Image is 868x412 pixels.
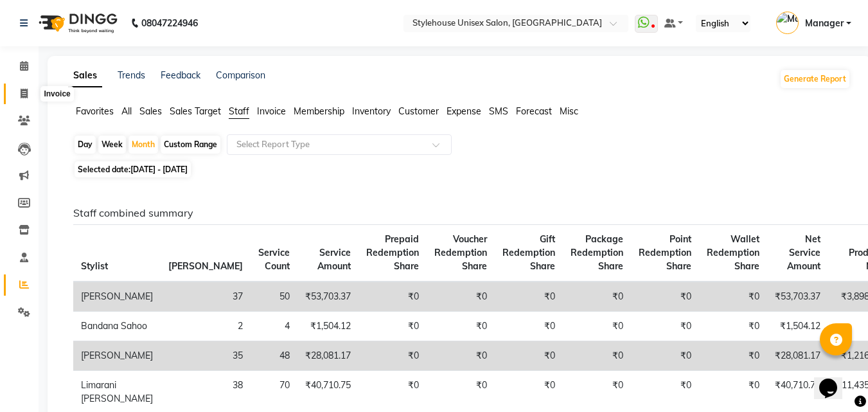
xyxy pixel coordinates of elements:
td: ₹28,081.17 [767,341,828,371]
td: ₹0 [427,282,495,312]
td: ₹0 [563,282,631,312]
span: [DATE] - [DATE] [130,165,188,174]
span: Sales Target [170,105,221,117]
td: ₹0 [563,341,631,371]
div: Invoice [40,86,73,102]
a: Trends [118,69,145,81]
span: Stylist [81,260,108,272]
button: Generate Report [781,70,849,88]
td: ₹0 [563,312,631,341]
td: 2 [161,312,251,341]
td: 4 [251,312,297,341]
span: Misc [560,105,578,117]
span: Package Redemption Share [571,233,623,272]
span: Net Service Amount [787,233,820,272]
td: 50 [251,282,297,312]
td: [PERSON_NAME] [73,341,161,371]
h6: Staff combined summary [73,207,840,219]
a: Feedback [161,69,200,81]
span: Gift Redemption Share [502,233,555,272]
span: Service Amount [317,247,351,272]
span: Favorites [76,105,114,117]
td: ₹0 [495,282,563,312]
span: Inventory [352,105,391,117]
span: Invoice [257,105,286,117]
span: Staff [229,105,249,117]
td: ₹0 [359,312,427,341]
span: Service Count [258,247,290,272]
div: Month [128,136,158,154]
img: Manager [776,12,799,34]
td: ₹1,504.12 [297,312,359,341]
td: Bandana Sahoo [73,312,161,341]
span: Customer [398,105,439,117]
div: Week [98,136,126,154]
div: Custom Range [161,136,220,154]
iframe: chat widget [814,361,855,399]
td: ₹53,703.37 [767,282,828,312]
td: ₹0 [359,282,427,312]
span: Expense [447,105,481,117]
span: Selected date: [75,161,191,177]
span: Sales [139,105,162,117]
td: ₹0 [495,341,563,371]
td: ₹0 [359,341,427,371]
span: Prepaid Redemption Share [366,233,419,272]
td: ₹0 [631,312,699,341]
span: Point Redemption Share [639,233,691,272]
td: [PERSON_NAME] [73,282,161,312]
td: ₹28,081.17 [297,341,359,371]
td: ₹1,504.12 [767,312,828,341]
span: [PERSON_NAME] [168,260,243,272]
span: Forecast [516,105,552,117]
img: logo [33,5,121,41]
span: SMS [489,105,508,117]
span: All [121,105,132,117]
td: ₹0 [699,312,767,341]
td: ₹0 [699,282,767,312]
td: ₹0 [427,312,495,341]
span: Membership [294,105,344,117]
td: ₹0 [495,312,563,341]
td: 37 [161,282,251,312]
td: ₹0 [631,341,699,371]
td: ₹53,703.37 [297,282,359,312]
span: Manager [805,17,844,30]
td: ₹0 [631,282,699,312]
span: Voucher Redemption Share [434,233,487,272]
a: Sales [68,64,102,87]
td: ₹0 [699,341,767,371]
td: 48 [251,341,297,371]
span: Wallet Redemption Share [707,233,759,272]
td: 35 [161,341,251,371]
a: Comparison [216,69,265,81]
b: 08047224946 [141,5,198,41]
div: Day [75,136,96,154]
td: ₹0 [427,341,495,371]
